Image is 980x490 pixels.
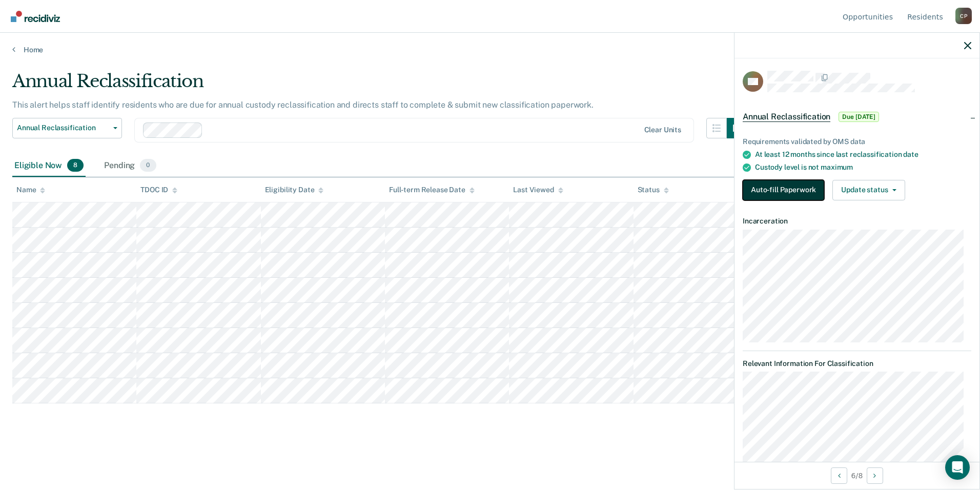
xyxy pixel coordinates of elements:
img: Recidiviz [11,11,60,22]
button: Next Opportunity [867,467,883,484]
span: 0 [140,159,156,172]
button: Previous Opportunity [831,467,847,484]
span: Annual Reclassification [743,112,830,122]
button: Update status [832,180,905,200]
div: Custody level is not [755,163,971,172]
span: 8 [67,159,84,172]
span: maximum [821,163,853,171]
dt: Relevant Information For Classification [743,359,971,368]
div: Name [16,186,45,194]
span: date [903,150,918,158]
div: Pending [102,155,158,177]
div: Status [638,186,669,194]
div: Open Intercom Messenger [945,455,970,480]
a: Home [12,45,968,54]
dt: Incarceration [743,217,971,226]
div: C P [955,8,972,24]
div: Annual ReclassificationDue [DATE] [734,100,979,133]
span: Annual Reclassification [17,124,109,132]
button: Auto-fill Paperwork [743,180,824,200]
div: Eligibility Date [265,186,324,194]
div: At least 12 months since last reclassification [755,150,971,159]
button: Profile dropdown button [955,8,972,24]
span: Due [DATE] [839,112,879,122]
div: Last Viewed [513,186,563,194]
div: Full-term Release Date [389,186,475,194]
div: Annual Reclassification [12,71,747,100]
div: 6 / 8 [734,462,979,489]
div: TDOC ID [140,186,177,194]
div: Clear units [644,126,682,134]
div: Requirements validated by OMS data [743,137,971,146]
p: This alert helps staff identify residents who are due for annual custody reclassification and dir... [12,100,594,110]
div: Eligible Now [12,155,86,177]
a: Navigate to form link [743,180,828,200]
